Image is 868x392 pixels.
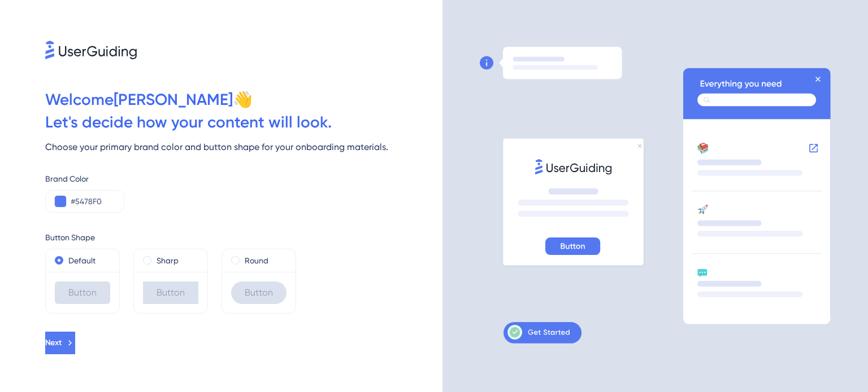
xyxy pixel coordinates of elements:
div: Button [231,281,287,304]
div: Button [143,281,198,304]
div: Choose your primary brand color and button shape for your onboarding materials. [45,140,442,154]
div: Brand Color [45,172,442,186]
div: Button Shape [45,231,442,244]
button: Next [45,332,75,354]
label: Round [245,254,268,267]
label: Sharp [157,254,179,267]
span: Next [45,336,62,350]
div: Let ' s decide how your content will look. [45,111,442,134]
div: Welcome [PERSON_NAME] 👋 [45,89,442,111]
label: Default [68,254,96,267]
div: Button [55,281,110,304]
